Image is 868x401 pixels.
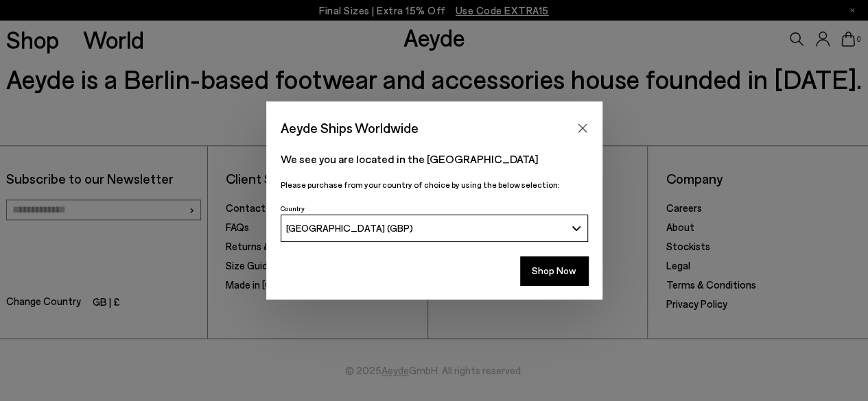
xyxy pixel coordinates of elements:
[520,256,588,285] button: Shop Now
[281,178,588,191] p: Please purchase from your country of choice by using the below selection:
[281,204,305,212] span: Country
[281,116,419,140] span: Aeyde Ships Worldwide
[286,222,413,234] span: [GEOGRAPHIC_DATA] (GBP)
[572,118,593,138] button: Close
[281,151,588,167] p: We see you are located in the [GEOGRAPHIC_DATA]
